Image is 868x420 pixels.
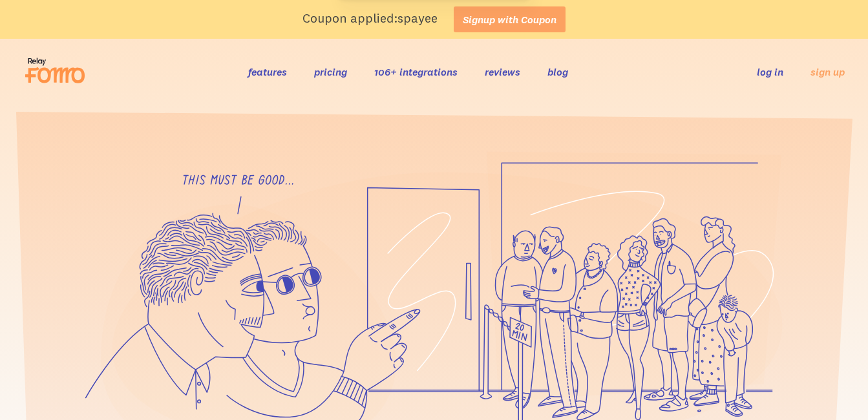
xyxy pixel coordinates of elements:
a: features [248,65,287,78]
a: pricing [314,65,347,78]
span: spayee [397,10,438,26]
a: sign up [810,65,845,79]
a: reviews [485,65,520,78]
a: 106+ integrations [374,65,458,78]
a: blog [547,65,568,78]
a: log in [757,65,783,78]
a: Signup with Coupon [454,6,566,32]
